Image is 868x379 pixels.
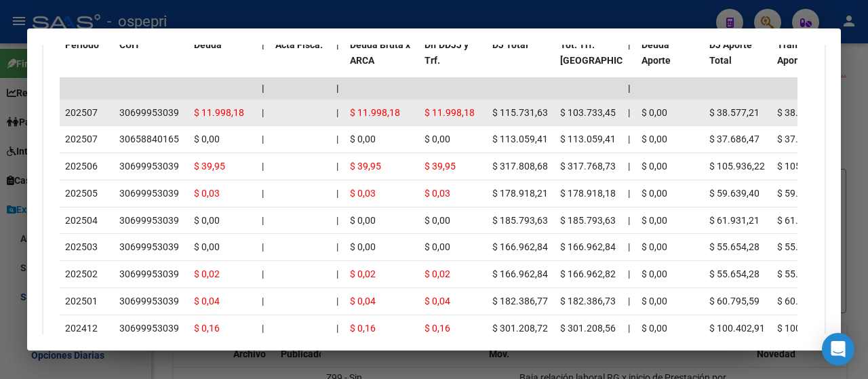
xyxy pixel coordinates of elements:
[65,215,98,226] span: 202504
[822,333,854,365] div: Open Intercom Messenger
[194,215,220,226] span: $ 0,00
[642,268,667,279] span: $ 0,00
[709,161,765,172] span: $ 105.936,22
[492,39,528,50] span: DJ Total
[65,268,98,279] span: 202502
[336,323,338,334] span: |
[65,241,98,252] span: 202503
[336,241,338,252] span: |
[492,323,548,334] span: $ 301.208,72
[350,215,376,226] span: $ 0,00
[777,241,827,252] span: $ 55.654,28
[560,161,616,172] span: $ 317.768,73
[492,296,548,306] span: $ 182.386,77
[350,241,376,252] span: $ 0,00
[114,31,189,90] datatable-header-cell: CUIT
[628,83,631,94] span: |
[642,215,667,226] span: $ 0,00
[777,107,827,118] span: $ 38.577,21
[331,31,344,90] datatable-header-cell: |
[425,268,450,279] span: $ 0,02
[642,323,667,334] span: $ 0,00
[119,186,179,201] div: 30699953039
[492,268,548,279] span: $ 166.962,84
[65,107,98,118] span: 202507
[336,39,339,50] span: |
[194,241,220,252] span: $ 0,00
[194,134,220,144] span: $ 0,00
[350,323,376,334] span: $ 0,16
[425,107,475,118] span: $ 11.998,18
[270,31,331,90] datatable-header-cell: Acta Fisca.
[275,39,323,50] span: Acta Fisca.
[262,296,264,306] span: |
[65,188,98,199] span: 202505
[425,161,456,172] span: $ 39,95
[350,296,376,306] span: $ 0,04
[336,83,339,94] span: |
[709,296,759,306] span: $ 60.795,59
[425,215,450,226] span: $ 0,00
[194,39,222,50] span: Deuda
[636,31,704,90] datatable-header-cell: Deuda Aporte
[189,31,256,90] datatable-header-cell: Deuda
[777,161,833,172] span: $ 105.936,22
[65,161,98,172] span: 202506
[262,107,264,118] span: |
[628,188,630,199] span: |
[262,215,264,226] span: |
[256,31,270,90] datatable-header-cell: |
[350,134,376,144] span: $ 0,00
[262,268,264,279] span: |
[262,241,264,252] span: |
[487,31,555,90] datatable-header-cell: DJ Total
[777,215,827,226] span: $ 61.931,21
[628,39,631,50] span: |
[628,134,630,144] span: |
[262,161,264,172] span: |
[336,161,338,172] span: |
[336,215,338,226] span: |
[709,39,752,66] span: DJ Aporte Total
[560,107,616,118] span: $ 103.733,45
[336,268,338,279] span: |
[425,188,450,199] span: $ 0,03
[777,268,827,279] span: $ 55.654,28
[560,241,616,252] span: $ 166.962,84
[350,161,381,172] span: $ 39,95
[65,134,98,144] span: 202507
[642,107,667,118] span: $ 0,00
[628,215,630,226] span: |
[642,161,667,172] span: $ 0,00
[65,39,99,50] span: Período
[194,296,220,306] span: $ 0,04
[350,107,400,118] span: $ 11.998,18
[709,134,759,144] span: $ 37.686,47
[65,296,98,306] span: 202501
[704,31,772,90] datatable-header-cell: DJ Aporte Total
[336,107,338,118] span: |
[119,294,179,309] div: 30699953039
[425,323,450,334] span: $ 0,16
[119,213,179,228] div: 30699953039
[119,159,179,174] div: 30699953039
[336,134,338,144] span: |
[425,296,450,306] span: $ 0,04
[425,241,450,252] span: $ 0,00
[623,31,636,90] datatable-header-cell: |
[119,105,179,121] div: 30699953039
[560,268,616,279] span: $ 166.962,82
[119,132,179,147] div: 30658840165
[777,134,827,144] span: $ 37.686,47
[777,323,833,334] span: $ 100.402,91
[642,241,667,252] span: $ 0,00
[560,323,616,334] span: $ 301.208,56
[262,323,264,334] span: |
[194,161,225,172] span: $ 39,95
[777,188,827,199] span: $ 59.639,40
[336,296,338,306] span: |
[628,296,630,306] span: |
[262,188,264,199] span: |
[194,268,220,279] span: $ 0,02
[262,39,264,50] span: |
